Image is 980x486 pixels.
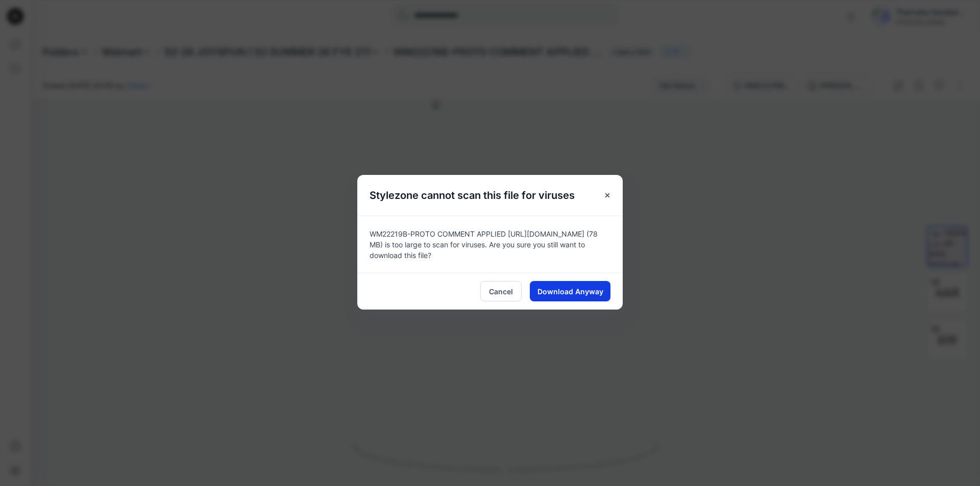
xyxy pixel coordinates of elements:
h5: Stylezone cannot scan this file for viruses [357,175,587,216]
button: Cancel [480,281,522,301]
button: Download Anyway [530,281,610,301]
div: WM22219B-PROTO COMMENT APPLIED [URL][DOMAIN_NAME] (78 MB) is too large to scan for viruses. Are y... [357,216,623,273]
button: Close [598,186,617,204]
span: Download Anyway [537,286,603,297]
span: Cancel [489,286,513,297]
